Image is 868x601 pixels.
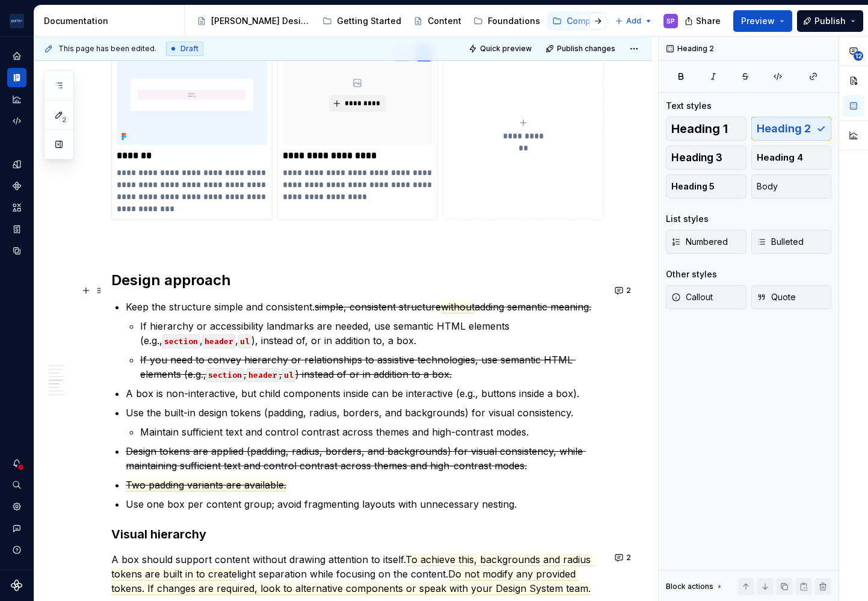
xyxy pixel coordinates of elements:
span: Preview [741,15,775,27]
div: [PERSON_NAME] Design [211,15,310,27]
a: Components [7,176,26,196]
svg: Supernova Logo [11,579,23,591]
h3: Visual hierarchy [111,526,604,543]
button: Heading 4 [751,146,832,170]
p: A box should support content without drawing attention to itself. light separation while focusing... [111,552,604,596]
div: Storybook stories [7,220,26,239]
a: Settings [7,497,26,516]
span: Heading 3 [671,152,722,164]
a: Design tokens [7,155,26,174]
code: section [162,334,200,348]
img: 239a85bc-3167-43e0-b27a-27c54abada1a.png [117,45,267,144]
s: If you need to convey hierarchy or relationships to assistive technologies, use semantic HTML ele... [140,354,576,380]
p: Use the built-in design tokens (padding, radius, borders, and backgrounds) for visual consistency. [126,405,604,420]
button: Heading 3 [666,146,746,170]
span: without [441,301,475,313]
span: Share [696,15,721,27]
p: Use one box per content group; avoid fragmenting layouts with unnecessary nesting. [126,497,604,511]
code: section [206,368,244,382]
s: simple, consistent structure [315,301,441,313]
a: Getting Started [318,11,406,31]
button: Publish changes [542,40,621,57]
button: Callout [666,285,746,309]
button: Heading 1 [666,117,746,141]
div: SP [666,16,675,26]
button: Notifications [7,454,26,473]
span: 2 [59,115,69,125]
span: To achieve this, backgrounds and radius tokens are built in to create [111,553,594,581]
div: Other styles [666,268,717,280]
div: Page tree [192,9,609,33]
button: Bulleted [751,230,832,254]
button: Preview [733,10,792,32]
button: Search ⌘K [7,475,26,495]
button: Body [751,174,832,199]
button: Publish [797,10,863,32]
div: Contact support [7,519,26,538]
a: Content [408,11,466,31]
button: Quick preview [465,40,537,57]
span: Publish changes [557,44,615,54]
span: Quote [757,291,796,303]
button: Add [611,13,656,29]
button: 2 [611,549,636,566]
p: Maintain sufficient text and control contrast across themes and high-contrast modes. [140,425,604,439]
div: Home [7,46,26,66]
button: 2 [611,282,636,299]
span: 2 [626,286,631,295]
div: Text styles [666,100,712,112]
s: Design tokens are applied (padding, radius, borders, and backgrounds) for visual consistency, whi... [126,445,586,472]
button: Numbered [666,230,746,254]
s: , [279,368,282,380]
button: Quote [751,285,832,309]
span: Heading 1 [671,123,728,135]
p: Keep the structure simple and consistent. [126,300,604,314]
span: Draft [180,44,199,54]
span: Heading 4 [757,152,803,164]
code: ul [282,368,295,382]
a: Analytics [7,90,26,109]
span: Add [626,16,641,26]
s: , [244,368,247,380]
code: header [247,368,279,382]
commenthighlight: A box is non-interactive, but child components inside can be interactive (e.g., buttons inside a ... [126,387,579,399]
p: If hierarchy or accessibility landmarks are needed, use semantic HTML elements (e.g., , , ), inst... [140,319,604,348]
a: Assets [7,198,26,217]
div: List styles [666,213,709,225]
span: Do not modify any provided tokens. If changes are required, look to alternative components or spe... [111,568,591,595]
code: ul [238,334,251,348]
span: Callout [671,291,713,303]
span: Body [757,180,778,193]
h2: Design approach [111,271,604,290]
a: Documentation [7,68,26,87]
button: Share [679,10,728,32]
span: Heading 5 [671,180,715,193]
a: [PERSON_NAME] Design [192,11,315,31]
div: Documentation [44,15,179,27]
span: 12 [854,51,863,61]
code: header [203,334,235,348]
a: Components [547,11,625,31]
span: Bulleted [757,236,804,248]
div: Content [428,15,461,27]
span: Two padding variants are available. [126,479,286,492]
a: Code automation [7,111,26,131]
a: Foundations [469,11,545,31]
span: This page has been edited. [58,44,156,54]
div: Getting Started [337,15,401,27]
a: Data sources [7,241,26,260]
div: Foundations [488,15,540,27]
div: Block actions [666,582,713,591]
div: Block actions [666,578,724,595]
span: Quick preview [480,44,532,54]
img: f0306bc8-3074-41fb-b11c-7d2e8671d5eb.png [10,14,24,28]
